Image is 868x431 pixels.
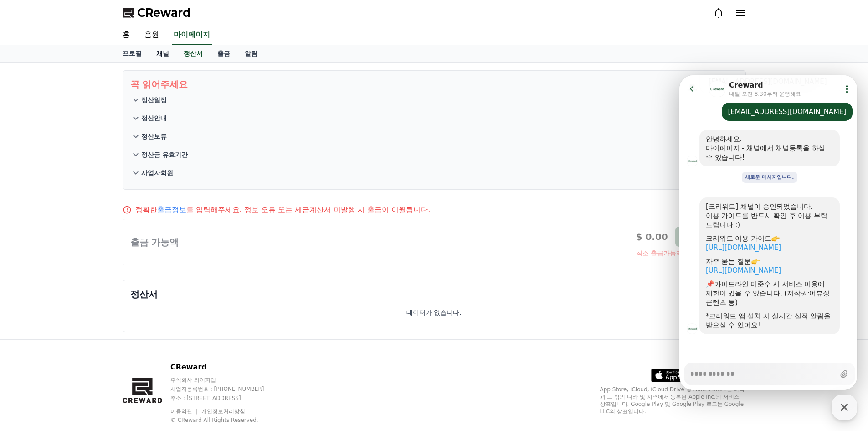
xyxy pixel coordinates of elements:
a: 채널 [149,45,176,62]
span: CReward [137,5,191,20]
a: 마이페이지 [172,26,212,45]
a: 홈 [115,26,137,45]
p: 주식회사 와이피랩 [170,376,282,384]
p: © CReward All Rights Reserved. [170,416,282,424]
button: 정산일정 [130,91,738,109]
button: 정산안내 [130,109,738,127]
p: 정산일정 [141,95,167,104]
p: 정확한 를 입력해주세요. 정보 오류 또는 세금계산서 미발행 시 출금이 이월됩니다. [135,204,431,215]
p: 데이터가 없습니다. [406,308,462,317]
a: 이용약관 [170,408,199,415]
p: 정산안내 [141,114,167,123]
a: 프로필 [115,45,149,62]
a: CReward [123,5,191,20]
button: 정산보류 [130,127,738,145]
p: 주소 : [STREET_ADDRESS] [170,395,282,402]
p: 꼭 읽어주세요 [130,78,738,91]
a: 개인정보처리방침 [201,408,245,415]
p: 정산금 유효기간 [141,150,188,159]
a: 정산서 [180,45,206,62]
a: 출금정보 [157,205,186,214]
button: 사업자회원 [130,164,738,182]
iframe: Channel chat [679,75,857,390]
a: 출금 [210,45,237,62]
p: CReward [170,362,282,373]
button: 정산금 유효기간 [130,145,738,164]
a: 음원 [137,26,166,45]
p: 사업자등록번호 : [PHONE_NUMBER] [170,385,282,393]
p: 사업자회원 [141,168,173,177]
p: 정산서 [130,288,738,301]
p: App Store, iCloud, iCloud Drive 및 iTunes Store는 미국과 그 밖의 나라 및 지역에서 등록된 Apple Inc.의 서비스 상표입니다. Goo... [600,386,746,415]
p: 정산보류 [141,132,167,141]
a: 알림 [237,45,265,62]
